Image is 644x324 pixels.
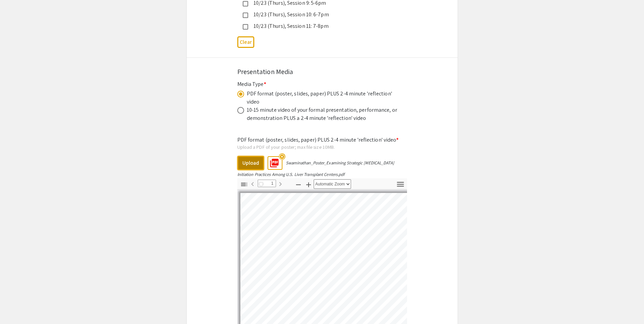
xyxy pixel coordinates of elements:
[293,179,304,189] button: Zoom Out
[237,156,264,170] button: Upload
[247,179,258,188] button: Previous Page
[303,179,314,189] button: Zoom In
[248,11,391,19] div: 10/23 (Thurs), Session 10: 6-7pm
[279,154,285,160] mat-icon: highlight_off
[267,156,277,166] mat-icon: picture_as_pdf
[275,179,286,188] button: Next Page
[247,90,400,106] div: PDF format (poster, slides, paper) PLUS 2-4 minute 'reflection' video
[237,144,407,150] div: Upload a PDF of your poster; max file size 10MB.
[314,179,351,189] select: Zoom
[5,293,29,319] iframe: Chat
[237,80,266,88] mat-label: Media Type
[238,179,250,189] button: Toggle Sidebar
[248,22,391,30] div: 10/23 (Thurs), Session 11: 7-8pm
[237,67,407,77] div: Presentation Media
[258,180,276,187] input: Page
[237,160,394,177] div: Swaminathan_Poster_Examining Strategic [MEDICAL_DATA] Initiation Practices Among U.S. Liver Trans...
[247,106,400,122] div: 10-15 minute video of your formal presentation, performance, or demonstration PLUS a 2-4 minute '...
[237,136,399,143] mat-label: PDF format (poster, slides, paper) PLUS 2-4 minute 'reflection' video
[237,36,254,48] button: Clear
[395,179,406,189] button: Tools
